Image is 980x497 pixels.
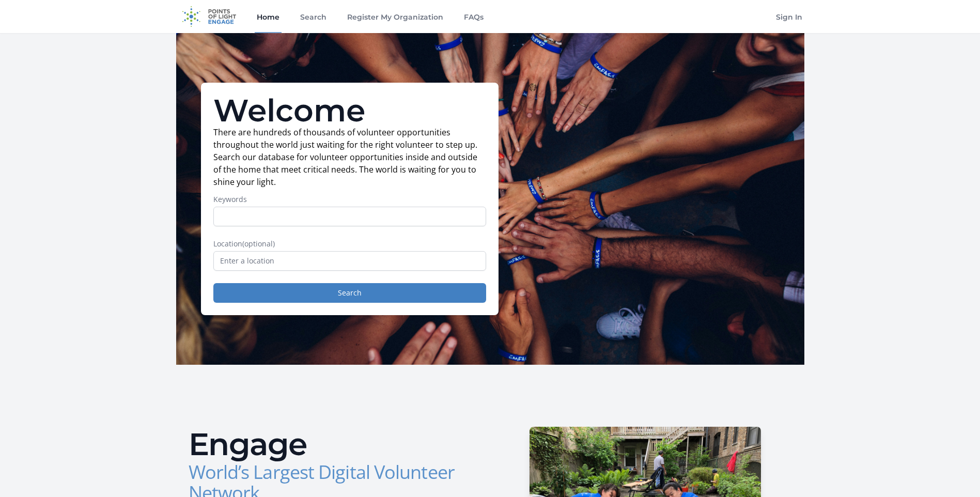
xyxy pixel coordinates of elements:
[213,194,486,205] label: Keywords
[242,239,275,248] span: (optional)
[189,429,482,460] h2: Engage
[213,283,486,303] button: Search
[213,126,486,188] p: There are hundreds of thousands of volunteer opportunities throughout the world just waiting for ...
[213,251,486,271] input: Enter a location
[213,239,486,249] label: Location
[213,95,486,126] h1: Welcome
